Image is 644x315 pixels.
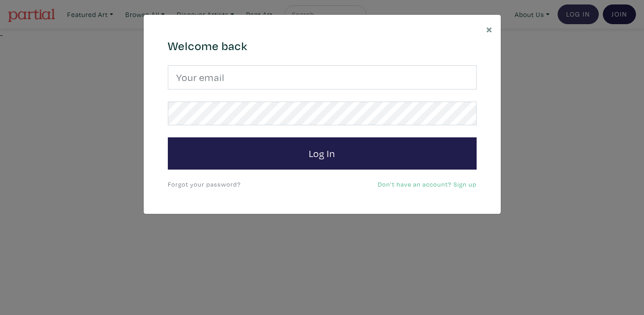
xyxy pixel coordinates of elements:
input: Your email [168,65,477,89]
a: Don't have an account? Sign up [378,180,477,188]
button: Close [478,15,501,43]
button: Log In [168,137,477,170]
span: × [486,21,493,37]
a: Forgot your password? [168,180,241,188]
h4: Welcome back [168,39,477,53]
